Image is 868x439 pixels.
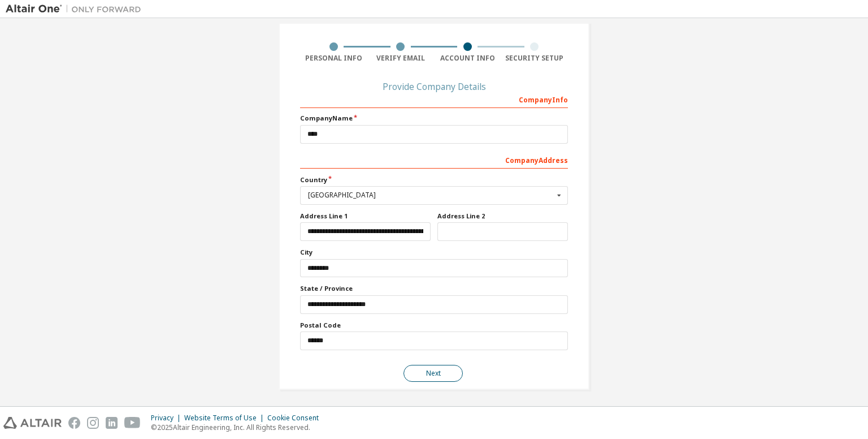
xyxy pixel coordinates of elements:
[300,83,568,90] div: Provide Company Details
[124,417,141,429] img: youtube.svg
[300,90,568,108] div: Company Info
[87,417,99,429] img: instagram.svg
[308,192,554,199] div: [GEOGRAPHIC_DATA]
[403,365,463,382] button: Next
[151,423,325,432] p: © 2025 Altair Engineering, Inc. All Rights Reserved.
[300,54,367,63] div: Personal Info
[300,150,568,169] div: Company Address
[300,175,568,184] label: Country
[6,3,147,15] img: Altair One
[300,321,568,330] label: Postal Code
[367,54,435,63] div: Verify Email
[267,414,325,423] div: Cookie Consent
[300,248,568,257] label: City
[300,284,568,293] label: State / Province
[151,414,184,423] div: Privacy
[3,417,62,429] img: altair_logo.svg
[300,114,568,123] label: Company Name
[184,414,267,423] div: Website Terms of Use
[501,54,568,63] div: Security Setup
[300,212,431,221] label: Address Line 1
[437,212,568,221] label: Address Line 2
[68,417,80,429] img: facebook.svg
[434,54,501,63] div: Account Info
[106,417,118,429] img: linkedin.svg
